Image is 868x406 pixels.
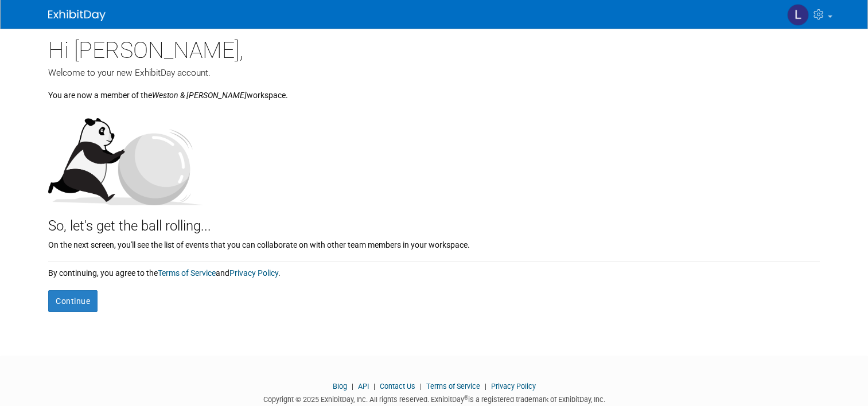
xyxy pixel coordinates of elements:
span: | [349,382,356,391]
div: By continuing, you agree to the and . [48,261,820,279]
a: Privacy Policy [491,382,536,391]
img: Lindsey Englund [787,4,809,26]
div: Hi [PERSON_NAME], [48,29,820,67]
div: Welcome to your new ExhibitDay account. [48,67,820,79]
a: Privacy Policy [229,268,278,278]
a: Terms of Service [158,268,216,278]
a: API [358,382,369,391]
sup: ® [464,395,468,401]
img: ExhibitDay [48,10,106,21]
div: You are now a member of the workspace. [48,79,820,101]
i: Weston & [PERSON_NAME] [152,91,247,100]
a: Terms of Service [426,382,480,391]
span: | [482,382,489,391]
a: Blog [333,382,347,391]
span: | [417,382,425,391]
span: | [371,382,378,391]
div: On the next screen, you'll see the list of events that you can collaborate on with other team mem... [48,236,820,251]
div: So, let's get the ball rolling... [48,205,820,236]
button: Continue [48,290,98,312]
img: Let's get the ball rolling [48,107,203,205]
a: Contact Us [380,382,415,391]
